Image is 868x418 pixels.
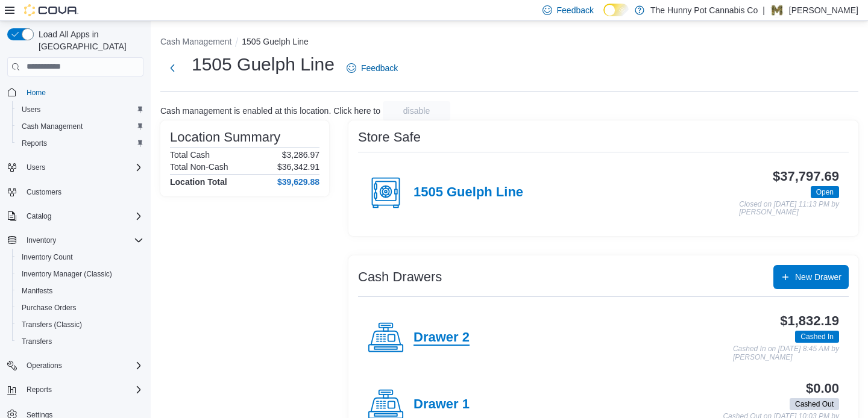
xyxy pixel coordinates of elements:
button: Reports [2,381,148,398]
p: [PERSON_NAME] [789,3,858,17]
span: disable [403,105,430,117]
button: Users [12,101,148,118]
span: Inventory Manager (Classic) [22,269,112,279]
h1: 1505 Guelph Line [192,52,335,76]
span: Purchase Orders [22,303,77,313]
a: Transfers [17,334,57,349]
button: Catalog [2,208,148,225]
span: Manifests [22,286,52,296]
h3: $37,797.69 [773,169,839,184]
a: Transfers (Classic) [17,317,87,332]
h4: Location Total [170,177,227,187]
p: $36,342.91 [277,162,319,172]
span: Catalog [22,209,143,223]
a: Inventory Count [17,250,78,264]
span: Inventory Count [22,252,73,262]
img: Cova [24,4,78,16]
button: Catalog [22,209,56,223]
h4: $39,629.88 [277,177,319,187]
p: $3,286.97 [282,150,319,160]
h4: Drawer 1 [414,397,470,413]
span: Transfers [17,334,143,349]
button: New Drawer [773,265,849,289]
button: disable [383,101,450,120]
span: Users [17,102,143,117]
a: Cash Management [17,119,87,134]
span: Home [27,88,46,98]
a: Purchase Orders [17,301,81,315]
button: Purchase Orders [12,299,148,316]
span: Operations [27,361,62,370]
p: | [763,3,765,17]
button: Inventory Count [12,249,148,266]
span: Customers [27,187,61,197]
button: 1505 Guelph Line [242,37,309,46]
input: Dark Mode [603,4,629,16]
p: Cashed In on [DATE] 8:45 AM by [PERSON_NAME] [733,345,839,361]
h4: 1505 Guelph Line [414,185,523,201]
span: Cashed In [795,331,839,343]
h3: $0.00 [806,381,839,396]
span: Cashed In [800,331,834,342]
span: Reports [22,139,47,148]
nav: An example of EuiBreadcrumbs [160,36,858,50]
p: Cash management is enabled at this location. Click here to [160,106,380,116]
span: Customers [22,184,143,199]
h3: Store Safe [358,130,421,145]
span: Inventory Count [17,250,143,264]
div: Mike Calouro [770,3,784,17]
button: Next [160,56,184,80]
span: Operations [22,358,143,373]
button: Home [2,84,148,101]
span: Manifests [17,284,143,298]
span: Users [27,163,45,172]
a: Home [22,86,51,100]
button: Users [2,159,148,176]
a: Inventory Manager (Classic) [17,267,117,281]
span: Catalog [27,211,51,221]
button: Cash Management [160,37,231,46]
span: Cashed Out [790,398,839,410]
h6: Total Cash [170,150,210,160]
button: Inventory [2,232,148,249]
span: Users [22,105,40,114]
p: Closed on [DATE] 11:13 PM by [PERSON_NAME] [739,201,839,217]
span: Inventory [27,236,56,245]
button: Reports [22,382,57,397]
button: Operations [2,357,148,374]
button: Users [22,160,50,175]
span: Cashed Out [795,399,834,410]
h3: Cash Drawers [358,270,442,284]
span: Inventory Manager (Classic) [17,267,143,281]
a: Manifests [17,284,57,298]
span: Home [22,85,143,100]
span: Open [816,187,834,198]
span: Cash Management [22,122,83,131]
a: Users [17,102,45,117]
span: Feedback [361,62,398,74]
button: Cash Management [12,118,148,135]
button: Transfers [12,333,148,350]
span: Purchase Orders [17,301,143,315]
h3: Location Summary [170,130,280,145]
span: Feedback [557,4,594,16]
span: New Drawer [795,271,841,283]
span: Transfers [22,337,52,346]
button: Reports [12,135,148,152]
a: Customers [22,185,66,199]
span: Cash Management [17,119,143,134]
a: Reports [17,136,52,151]
span: Reports [27,385,52,395]
span: Reports [17,136,143,151]
span: Load All Apps in [GEOGRAPHIC_DATA] [34,28,143,52]
span: Open [811,186,839,198]
button: Inventory [22,233,61,248]
button: Operations [22,358,67,373]
span: Transfers (Classic) [17,317,143,332]
button: Manifests [12,282,148,299]
a: Feedback [342,56,403,80]
span: Transfers (Classic) [22,320,82,329]
button: Transfers (Classic) [12,316,148,333]
button: Customers [2,183,148,201]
